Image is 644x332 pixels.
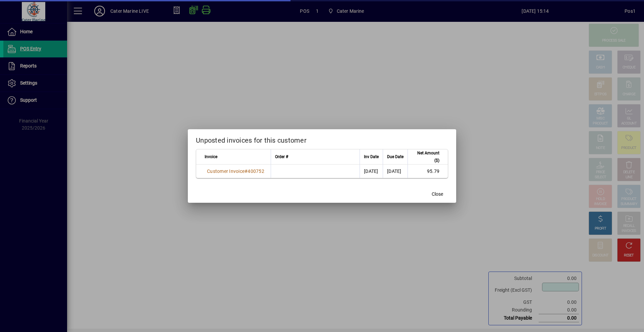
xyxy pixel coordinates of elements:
[387,153,404,160] span: Due Date
[205,153,217,160] span: Invoice
[275,153,288,160] span: Order #
[383,164,408,178] td: [DATE]
[245,169,248,174] span: #
[427,188,448,200] button: Close
[364,153,379,160] span: Inv Date
[408,164,448,178] td: 95.79
[360,164,383,178] td: [DATE]
[205,168,267,175] a: Customer Invoice#400752
[248,169,264,174] span: 400752
[412,149,439,164] span: Net Amount ($)
[207,169,245,174] span: Customer Invoice
[188,129,456,149] h2: Unposted invoices for this customer
[432,191,443,198] span: Close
